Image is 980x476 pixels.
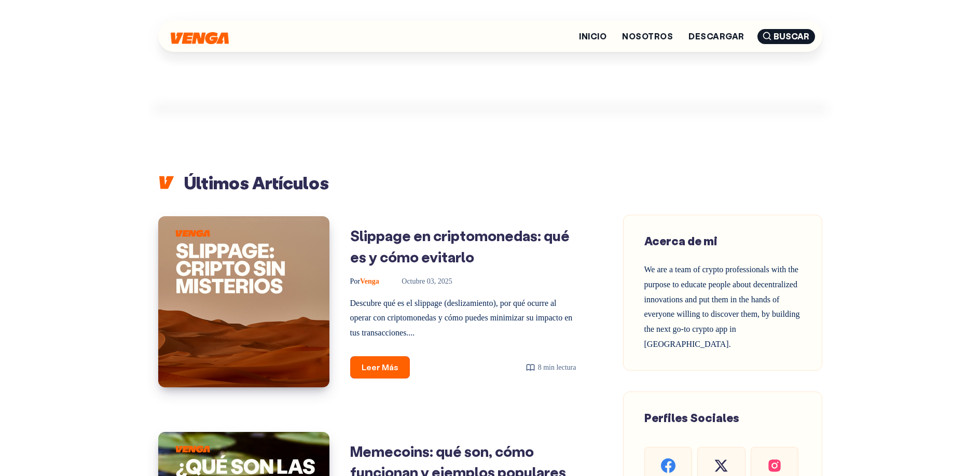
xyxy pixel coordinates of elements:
[622,32,673,40] a: Nosotros
[644,265,800,348] span: We are a team of crypto professionals with the purpose to educate people about decentralized inno...
[644,233,717,248] span: Acerca de mi
[350,277,360,285] span: Por
[158,216,329,387] img: Imagen de: Slippage en criptomonedas: qué es y cómo evitarlo
[526,361,576,374] div: 8 min lectura
[387,277,452,285] time: octubre 03, 2025
[350,296,576,341] p: Descubre qué es el slippage (deslizamiento), por qué ocurre al operar con criptomonedas y cómo pu...
[688,32,744,40] a: Descargar
[579,32,606,40] a: Inicio
[644,410,739,425] span: Perfiles Sociales
[350,277,379,285] span: Venga
[350,356,410,379] a: Leer Más
[171,32,229,44] img: Blog de Venga
[350,226,570,266] a: Slippage en criptomonedas: qué es y cómo evitarlo
[350,277,381,285] a: PorVenga
[757,29,815,44] span: Buscar
[158,171,822,194] h2: Últimos Artículos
